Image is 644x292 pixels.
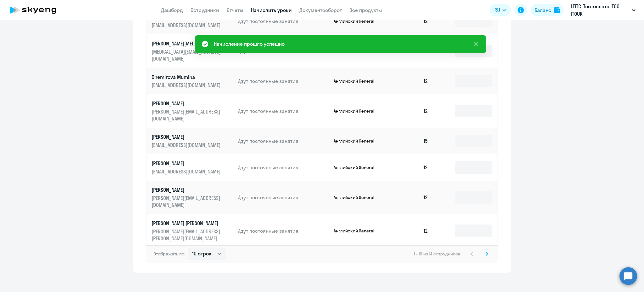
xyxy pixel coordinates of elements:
[152,100,232,122] a: [PERSON_NAME][PERSON_NAME][EMAIL_ADDRESS][DOMAIN_NAME]
[349,7,382,13] a: Все продукты
[152,195,222,208] p: [PERSON_NAME][EMAIL_ADDRESS][DOMAIN_NAME]
[389,34,433,68] td: 12
[152,73,232,89] a: Chemirova Mumina[EMAIL_ADDRESS][DOMAIN_NAME]
[237,164,329,171] p: Идут постоянные занятия
[334,228,381,234] p: Английский General
[152,82,222,89] p: [EMAIL_ADDRESS][DOMAIN_NAME]
[334,195,381,200] p: Английский General
[389,94,433,128] td: 12
[237,227,329,234] p: Идут постоянные занятия
[334,138,381,144] p: Английский General
[152,160,222,167] p: [PERSON_NAME]
[251,7,292,13] a: Начислить уроки
[389,128,433,154] td: 15
[152,186,222,193] p: [PERSON_NAME]
[152,133,222,140] p: [PERSON_NAME]
[152,133,232,149] a: [PERSON_NAME][EMAIL_ADDRESS][DOMAIN_NAME]
[152,228,222,242] p: [PERSON_NAME][EMAIL_ADDRESS][PERSON_NAME][DOMAIN_NAME]
[152,14,232,29] a: [PERSON_NAME][EMAIL_ADDRESS][DOMAIN_NAME]
[414,251,460,257] span: 1 - 10 из 14 сотрудников
[214,40,285,48] div: Начисление прошло успешно
[152,40,222,47] p: [PERSON_NAME][MEDICAL_DATA]
[237,78,329,85] p: Идут постоянные занятия
[152,168,222,175] p: [EMAIL_ADDRESS][DOMAIN_NAME]
[237,108,329,114] p: Идут постоянные занятия
[389,214,433,248] td: 12
[152,186,232,208] a: [PERSON_NAME][PERSON_NAME][EMAIL_ADDRESS][DOMAIN_NAME]
[227,7,243,13] a: Отчеты
[152,73,222,80] p: Chemirova Mumina
[152,220,232,242] a: [PERSON_NAME] [PERSON_NAME][PERSON_NAME][EMAIL_ADDRESS][PERSON_NAME][DOMAIN_NAME]
[152,108,222,122] p: [PERSON_NAME][EMAIL_ADDRESS][DOMAIN_NAME]
[334,18,381,24] p: Английский General
[334,165,381,170] p: Английский General
[535,6,551,14] div: Баланс
[237,194,329,201] p: Идут постоянные занятия
[152,220,222,227] p: [PERSON_NAME] [PERSON_NAME]
[152,40,232,62] a: [PERSON_NAME][MEDICAL_DATA][MEDICAL_DATA][EMAIL_ADDRESS][DOMAIN_NAME]
[389,68,433,94] td: 12
[152,160,232,175] a: [PERSON_NAME][EMAIL_ADDRESS][DOMAIN_NAME]
[152,100,222,107] p: [PERSON_NAME]
[191,7,219,13] a: Сотрудники
[494,6,500,14] span: RU
[389,154,433,181] td: 12
[161,7,183,13] a: Дашборд
[389,181,433,214] td: 12
[153,251,185,257] span: Отображать по:
[334,78,381,84] p: Английский General
[237,137,329,144] p: Идут постоянные занятия
[152,142,222,149] p: [EMAIL_ADDRESS][DOMAIN_NAME]
[237,18,329,25] p: Идут постоянные занятия
[531,4,564,16] button: Балансbalance
[299,7,342,13] a: Документооборот
[152,22,222,29] p: [EMAIL_ADDRESS][DOMAIN_NAME]
[571,3,629,18] p: LTITC Постоплата, ТОО ITOUR
[334,108,381,114] p: Английский General
[389,8,433,34] td: 12
[490,4,511,16] button: RU
[152,48,222,62] p: [MEDICAL_DATA][EMAIL_ADDRESS][DOMAIN_NAME]
[554,7,560,13] img: balance
[568,3,639,18] button: LTITC Постоплата, ТОО ITOUR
